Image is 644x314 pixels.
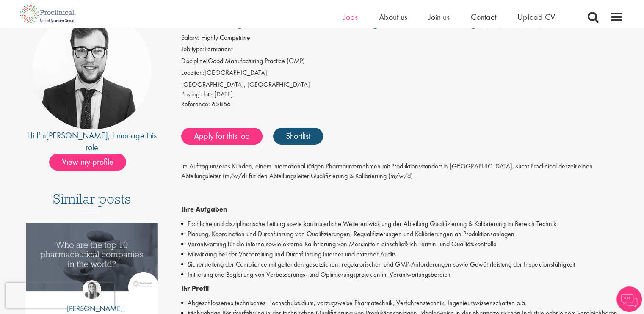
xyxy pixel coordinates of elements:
img: Hannah Burke [83,280,101,299]
a: [PERSON_NAME] [46,130,108,141]
img: Top 10 pharmaceutical companies in the world 2025 [26,223,158,291]
li: Good Manufacturing Practice (GMP) [181,56,623,68]
a: View my profile [49,155,135,166]
div: [GEOGRAPHIC_DATA], [GEOGRAPHIC_DATA] [181,80,623,90]
li: Planung, Koordination und Durchführung von Qualifizierungen, Requalifizierungen und Kalibrierunge... [181,229,623,239]
li: Abgeschlossenes technisches Hochschulstudium, vorzugsweise Pharmatechnik, Verfahrenstechnik, Inge... [181,298,623,308]
li: Permanent [181,44,623,56]
label: Job type: [181,44,205,54]
strong: Ihre Aufgaben [181,205,227,214]
span: View my profile [49,154,126,171]
label: Discipline: [181,56,208,66]
li: Mitwirkung bei der Vorbereitung und Durchführung interner und externer Audits [181,249,623,259]
span: Highly Competitive [201,33,250,42]
strong: Ihr Profil [181,284,209,293]
div: [DATE] [181,90,623,99]
a: Jobs [343,11,358,22]
a: Link to a post [26,223,158,298]
li: Initiierung und Begleitung von Verbesserungs- und Optimierungsprojekten im Verantwortungsbereich [181,270,623,280]
iframe: reCAPTCHA [6,283,114,308]
span: 65866 [212,99,231,108]
h3: Similar posts [53,192,131,212]
li: [GEOGRAPHIC_DATA] [181,68,623,80]
label: Salary: [181,33,199,43]
p: [PERSON_NAME] [61,303,123,314]
a: Contact [471,11,496,22]
a: Apply for this job [181,128,263,145]
label: Reference: [181,99,210,109]
a: Upload CV [517,11,555,22]
li: Fachliche und disziplinarische Leitung sowie kontinuierliche Weiterentwicklung der Abteilung Qual... [181,219,623,229]
a: Shortlist [273,128,323,145]
li: Verantwortung für die interne sowie externe Kalibrierung von Messmitteln einschließlich Termin- u... [181,239,623,249]
span: Posting date: [181,90,214,99]
img: Chatbot [616,286,642,312]
img: imeage of recruiter Antoine Mortiaux [32,10,152,129]
p: Im Auftrag unseres Kunden, einem international tätigen Pharmaunternehmen mit Produktionsstandort ... [181,162,623,181]
div: Hi I'm , I manage this role [22,129,163,154]
li: Sicherstellung der Compliance mit geltenden gesetzlichen, regulatorischen und GMP-Anforderungen s... [181,259,623,270]
a: About us [379,11,407,22]
label: Location: [181,68,205,78]
a: Join us [428,11,450,22]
